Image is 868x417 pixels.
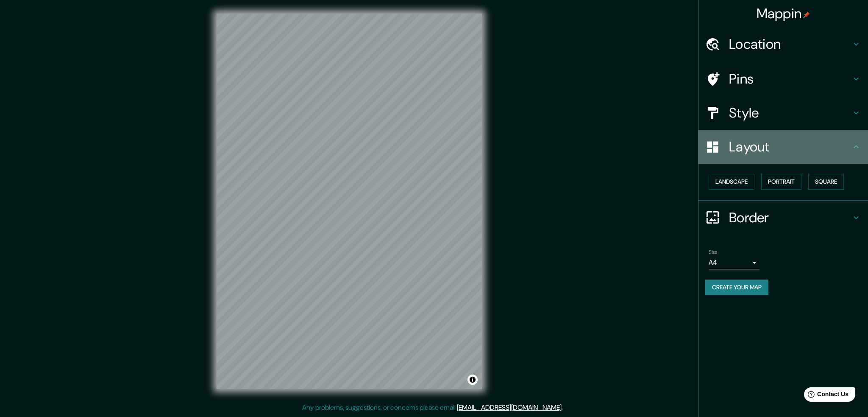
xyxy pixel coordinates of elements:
h4: Mappin [757,5,810,22]
h4: Location [729,36,851,53]
div: . [564,403,566,413]
iframe: Help widget launcher [793,384,859,408]
img: pin-icon.png [803,11,810,18]
a: [EMAIL_ADDRESS][DOMAIN_NAME] [457,403,562,412]
canvas: Map [217,14,482,389]
div: Location [698,27,868,61]
h4: Style [729,104,851,121]
div: Layout [698,130,868,164]
button: Landscape [709,174,754,190]
div: Border [698,201,868,235]
button: Portrait [761,174,801,190]
h4: Pins [729,70,851,87]
div: Pins [698,62,868,96]
button: Create your map [705,280,768,295]
p: Any problems, suggestions, or concerns please email . [302,403,563,413]
div: Style [698,96,868,130]
h4: Layout [729,138,851,155]
h4: Border [729,209,851,226]
div: . [563,403,564,413]
button: Toggle attribution [467,375,478,385]
button: Square [808,174,844,190]
label: Size [709,248,718,255]
div: A4 [709,256,759,269]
